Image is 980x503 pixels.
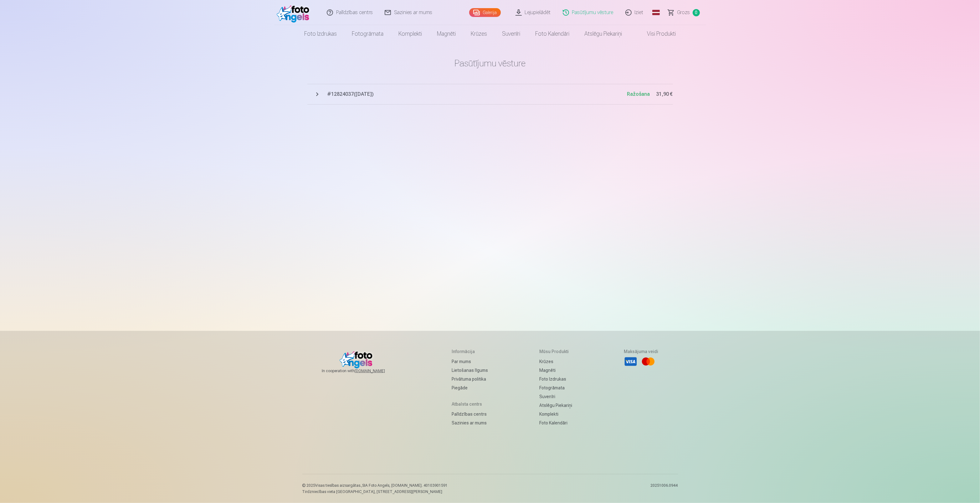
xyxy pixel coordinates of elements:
a: Fotogrāmata [539,383,572,392]
a: Lietošanas līgums [452,366,488,375]
a: Komplekti [391,25,429,43]
a: Atslēgu piekariņi [539,401,572,410]
a: Foto kalendāri [539,418,572,427]
span: Ražošana [627,91,650,97]
p: 20251006.0944 [651,483,678,494]
li: Visa [624,355,638,368]
span: In cooperation with [322,368,400,373]
a: Krūzes [539,357,572,366]
a: Foto kalendāri [528,25,577,43]
h5: Mūsu produkti [539,348,572,355]
a: Krūzes [463,25,495,43]
a: Par mums [452,357,488,366]
a: Piegāde [452,383,488,392]
a: Magnēti [429,25,463,43]
h1: Pasūtījumu vēsture [307,58,673,69]
a: Visi produkti [629,25,683,43]
a: Foto izdrukas [297,25,344,43]
a: Atslēgu piekariņi [577,25,629,43]
a: Sazinies ar mums [452,418,488,427]
h5: Maksājuma veidi [624,348,658,355]
a: Privātuma politika [452,375,488,383]
a: Galerija [469,8,501,17]
a: Suvenīri [495,25,528,43]
p: © 2025 Visas tiesības aizsargātas. , [302,483,448,488]
a: Magnēti [539,366,572,375]
a: Komplekti [539,410,572,418]
span: # 12824037 ( [DATE] ) [327,90,627,98]
p: Tirdzniecības vieta [GEOGRAPHIC_DATA], [STREET_ADDRESS][PERSON_NAME] [302,489,448,494]
a: Foto izdrukas [539,375,572,383]
span: 31,90 € [656,90,673,98]
a: [DOMAIN_NAME] [355,368,400,373]
span: SIA Foto Angels, [DOMAIN_NAME]. 40103901591 [362,483,448,488]
button: #12824037([DATE])Ražošana31,90 € [307,84,673,105]
a: Suvenīri [539,392,572,401]
h5: Atbalsta centrs [452,401,488,407]
img: /fa1 [277,3,313,23]
span: 0 [693,9,700,16]
span: Grozs [677,9,690,16]
a: Palīdzības centrs [452,410,488,418]
li: Mastercard [641,355,655,368]
h5: Informācija [452,348,488,355]
a: Fotogrāmata [344,25,391,43]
